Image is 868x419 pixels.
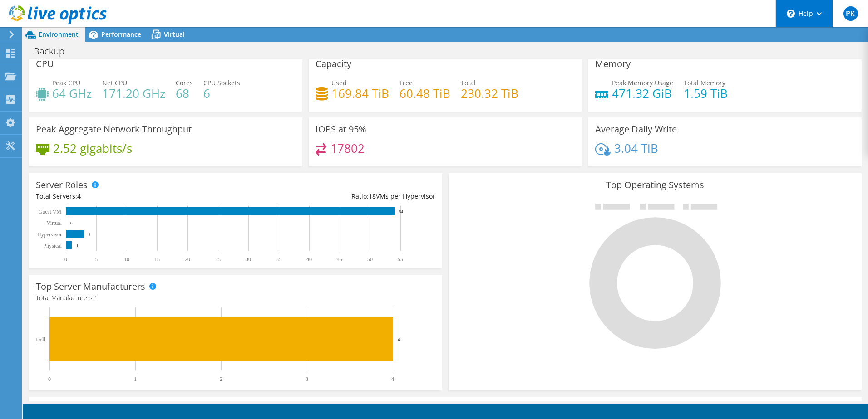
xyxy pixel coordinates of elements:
span: CPU Sockets [203,78,240,87]
text: 25 [215,256,221,263]
span: Peak Memory Usage [612,78,673,87]
text: 0 [64,256,67,263]
div: Total Servers: [36,191,236,201]
h3: Average Daily Write [595,124,677,134]
h4: 169.84 TiB [331,88,389,98]
text: 4 [391,376,394,382]
text: Virtual [47,220,62,226]
text: 10 [124,256,129,263]
h4: 230.32 TiB [461,88,518,98]
text: Dell [36,336,45,343]
span: Net CPU [102,78,127,87]
span: PK [843,6,858,21]
h3: Peak Aggregate Network Throughput [36,124,192,134]
text: 35 [276,256,281,263]
h4: 6 [203,88,240,98]
span: 18 [369,192,376,200]
span: Free [399,78,413,87]
text: Physical [43,243,62,249]
text: 55 [398,256,403,263]
h3: IOPS at 95% [316,124,366,134]
h4: 471.32 GiB [612,88,673,98]
span: Virtual [164,30,185,39]
h3: CPU [36,59,54,69]
h3: Capacity [316,59,351,69]
text: 2 [220,376,222,382]
h1: Backup [30,46,79,56]
h3: Server Roles [36,180,88,190]
span: 1 [94,293,98,302]
h3: Memory [595,59,631,69]
span: Total Memory [684,78,725,87]
h4: 68 [176,88,193,98]
h3: Top Server Manufacturers [36,282,145,292]
h4: 171.20 GHz [102,88,165,98]
span: Environment [39,30,79,39]
text: 50 [367,256,373,263]
text: 0 [48,376,51,382]
text: 30 [246,256,251,263]
text: 15 [154,256,160,263]
text: 0 [70,221,73,225]
text: 1 [76,244,79,248]
span: Used [331,78,347,87]
text: Hypervisor [37,231,62,238]
text: 4 [398,336,400,342]
h3: Top Operating Systems [455,180,855,190]
span: Performance [101,30,141,39]
text: 45 [337,256,342,263]
h4: 17802 [330,143,365,153]
text: 54 [399,209,404,214]
text: 3 [306,376,308,382]
text: 20 [185,256,190,263]
h4: 60.48 TiB [399,88,450,98]
h4: 2.52 gigabits/s [53,143,132,153]
span: 4 [77,192,81,200]
text: 5 [95,256,98,263]
span: Peak CPU [52,78,80,87]
text: 3 [89,232,91,237]
h4: 3.04 TiB [614,143,658,153]
text: 40 [306,256,312,263]
text: 1 [134,376,137,382]
text: Guest VM [39,209,61,215]
h4: 1.59 TiB [684,88,728,98]
h4: 64 GHz [52,88,92,98]
span: Cores [176,78,193,87]
div: Ratio: VMs per Hypervisor [236,191,435,201]
svg: \n [787,10,795,18]
h4: Total Manufacturers: [36,293,435,303]
span: Total [461,78,476,87]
